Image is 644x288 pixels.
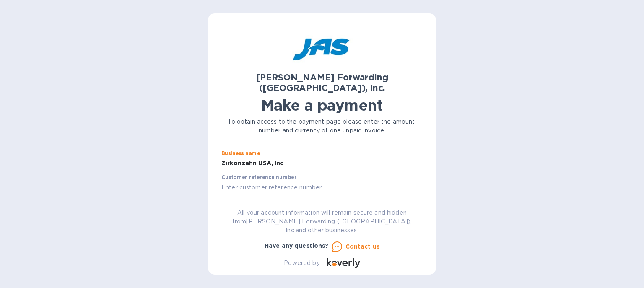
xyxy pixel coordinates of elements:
[284,259,319,267] p: Powered by
[256,72,388,93] b: [PERSON_NAME] Forwarding ([GEOGRAPHIC_DATA]), Inc.
[221,181,423,194] input: Enter customer reference number
[345,243,380,250] u: Contact us
[221,96,423,114] h1: Make a payment
[221,157,423,170] input: Enter business name
[265,242,329,249] b: Have any questions?
[221,117,423,135] p: To obtain access to the payment page please enter the amount, number and currency of one unpaid i...
[221,175,296,180] label: Customer reference number
[221,208,423,235] p: All your account information will remain secure and hidden from [PERSON_NAME] Forwarding ([GEOGRA...
[221,151,260,156] label: Business name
